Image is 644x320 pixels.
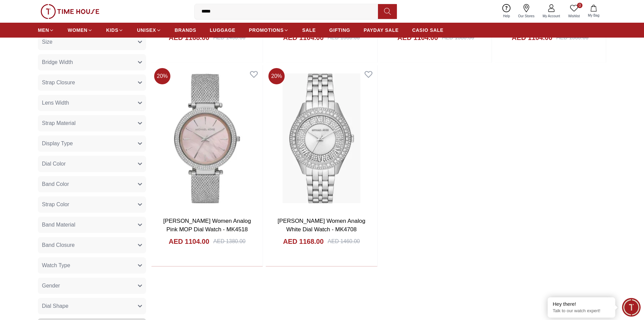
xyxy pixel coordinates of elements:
a: Help [499,3,514,20]
span: Lens Width [42,99,69,107]
span: Our Stores [516,14,537,19]
a: UNISEX [137,24,161,36]
span: WOMEN [68,27,88,34]
span: My Bag [585,13,602,18]
h4: AED 1104.00 [397,33,438,42]
button: Lens Width [38,95,146,111]
a: PAYDAY SALE [364,24,399,36]
button: Size [38,34,146,50]
a: SALE [302,24,316,36]
span: MEN [38,27,49,34]
h4: AED 1104.00 [169,237,209,246]
button: Dial Color [38,156,146,172]
span: KIDS [106,27,118,34]
span: PROMOTIONS [249,27,284,34]
span: 20 % [268,68,285,84]
a: 0Wishlist [564,3,584,20]
div: AED 1380.00 [213,237,245,246]
span: 20 % [154,68,170,84]
span: Dial Color [42,160,66,168]
span: Band Color [42,180,69,188]
button: Bridge Width [38,54,146,70]
p: Talk to our watch expert! [553,308,610,314]
a: LUGGAGE [210,24,236,36]
a: CASIO SALE [412,24,444,36]
a: KIDS [106,24,123,36]
h4: AED 1168.00 [169,33,209,42]
span: CASIO SALE [412,27,444,34]
span: My Account [540,14,563,19]
span: Strap Color [42,200,69,209]
div: AED 1460.00 [328,237,360,246]
a: PROMOTIONS [249,24,289,36]
span: Dial Shape [42,302,68,310]
button: My Bag [584,3,603,19]
span: BRANDS [175,27,196,34]
img: MICHAEL KORS Women Analog Pink MOP Dial Watch - MK4518 [151,65,263,211]
span: SALE [302,27,316,34]
a: GIFTING [329,24,350,36]
span: Gender [42,282,60,290]
a: [PERSON_NAME] Women Analog Pink MOP Dial Watch - MK4518 [163,218,251,233]
a: MEN [38,24,54,36]
div: Chat Widget [622,298,641,317]
div: AED 1460.00 [213,34,245,42]
button: Strap Color [38,196,146,213]
span: Band Closure [42,241,75,249]
span: Display Type [42,140,73,148]
a: [PERSON_NAME] Women Analog White Dial Watch - MK4708 [278,218,365,233]
button: Gender [38,278,146,294]
span: LUGGAGE [210,27,236,34]
h4: AED 1104.00 [283,33,324,42]
button: Dial Shape [38,298,146,314]
img: ... [41,4,99,19]
span: Wishlist [566,14,582,19]
span: Bridge Width [42,58,73,66]
div: AED 1380.00 [328,34,360,42]
span: Watch Type [42,261,70,270]
span: Strap Closure [42,79,75,87]
a: BRANDS [175,24,196,36]
button: Watch Type [38,257,146,274]
button: Display Type [38,135,146,152]
span: GIFTING [329,27,350,34]
button: Band Color [38,176,146,192]
span: 0 [577,3,582,8]
div: AED 1380.00 [442,34,474,42]
a: Our Stores [514,3,539,20]
button: Band Material [38,217,146,233]
h4: AED 1104.00 [512,33,552,42]
img: MICHAEL KORS Women Analog White Dial Watch - MK4708 [266,65,377,211]
span: PAYDAY SALE [364,27,399,34]
h4: AED 1168.00 [283,237,324,246]
div: AED 1380.00 [556,34,589,42]
button: Band Closure [38,237,146,253]
button: Strap Closure [38,74,146,91]
span: Help [500,14,513,19]
span: Strap Material [42,119,76,127]
span: UNISEX [137,27,156,34]
a: WOMEN [68,24,93,36]
span: Band Material [42,221,75,229]
span: Size [42,38,52,46]
div: Hey there! [553,301,610,307]
button: Strap Material [38,115,146,131]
